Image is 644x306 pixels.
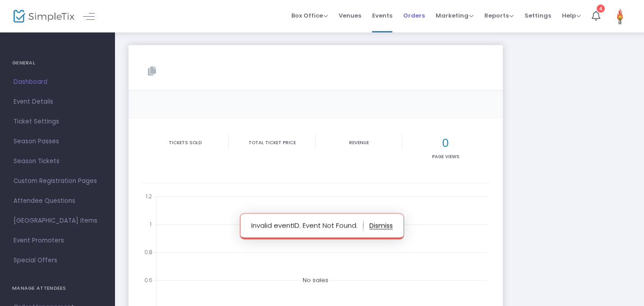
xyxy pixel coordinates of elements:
span: Special Offers [14,255,101,266]
span: Marketing [436,11,474,20]
h4: MANAGE ATTENDEES [12,279,103,297]
span: Dashboard [14,76,101,88]
h2: 0 [404,136,487,150]
span: Box Office [291,11,328,20]
span: Ticket Settings [14,116,101,128]
span: Venues [339,4,361,27]
p: Tickets sold [144,139,226,146]
p: Page Views [404,153,487,160]
span: [GEOGRAPHIC_DATA] Items [14,215,101,227]
span: Reports [484,11,514,20]
span: Event Details [14,96,101,108]
span: Season Tickets [14,155,101,167]
span: Season Passes [14,136,101,147]
span: Help [562,11,581,20]
h4: GENERAL [12,54,103,72]
span: Events [372,4,392,27]
p: Total Ticket Price [230,139,313,146]
button: dismiss [369,219,393,233]
p: Invalid eventID. Event Not Found. [251,219,363,233]
span: Orders [403,4,425,27]
span: Event Promoters [14,235,101,247]
span: Attendee Questions [14,195,101,207]
p: Revenue [317,139,400,146]
span: Custom Registration Pages [14,175,101,187]
span: Settings [524,4,551,27]
div: 4 [597,5,605,13]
